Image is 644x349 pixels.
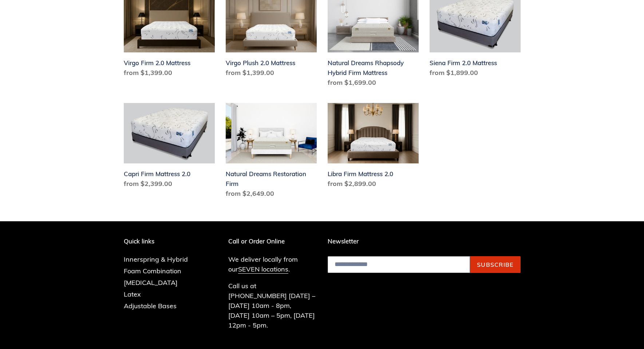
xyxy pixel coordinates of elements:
a: SEVEN locations [238,265,288,274]
a: Latex [124,290,141,298]
span: Subscribe [477,261,514,268]
a: Capri Firm Mattress 2.0 [124,103,215,192]
p: Quick links [124,238,199,245]
a: Innerspring & Hybrid [124,255,188,263]
p: We deliver locally from our . [228,254,317,274]
p: Call us at [PHONE_NUMBER] [DATE] – [DATE] 10am - 8pm, [DATE] 10am – 5pm, [DATE] 12pm - 5pm. [228,281,317,330]
p: Call or Order Online [228,238,317,245]
p: Newsletter [328,238,521,245]
button: Subscribe [470,256,521,273]
a: Foam Combination [124,267,181,275]
a: [MEDICAL_DATA] [124,278,178,287]
a: Adjustable Bases [124,302,177,310]
a: Natural Dreams Restoration Firm [226,103,317,202]
input: Email address [328,256,470,273]
a: Libra Firm Mattress 2.0 [328,103,419,192]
